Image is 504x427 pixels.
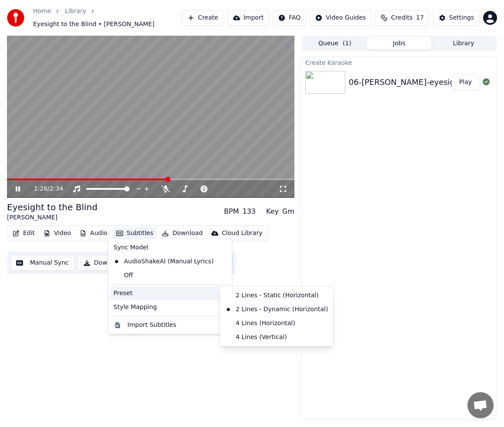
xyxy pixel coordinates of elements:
span: Eyesight to the Blind • [PERSON_NAME] [33,20,154,29]
button: Library [431,37,496,50]
div: Preset [110,286,230,300]
div: [PERSON_NAME] [7,213,97,222]
button: Edit [9,227,38,239]
button: Play [452,74,479,90]
div: Settings [449,13,474,22]
button: Download [158,227,206,239]
span: Credits [391,13,412,22]
div: Cloud Library [222,229,262,238]
button: Credits17 [375,10,429,26]
button: Audio [76,227,111,239]
button: Video Guides [310,10,371,26]
div: Off [110,269,230,282]
div: 2 Lines - Dynamic (Horizontal) [222,303,331,316]
button: Queue [303,37,367,50]
div: 2 Lines - Static (Horizontal) [222,289,331,303]
div: 133 [242,206,256,217]
div: Eyesight to the Blind [7,201,97,213]
div: Style Mapping [110,300,230,314]
div: BPM [224,206,239,217]
div: Gm [282,206,294,217]
a: Home [33,7,51,16]
div: / [34,185,55,193]
div: Open chat [467,392,494,418]
button: Settings [433,10,480,26]
div: Create Karaoke [302,57,497,67]
div: AudioShakeAI (Manual Lyrics) [110,255,217,269]
span: 2:34 [50,185,63,193]
div: 4 Lines (Vertical) [222,330,331,344]
nav: breadcrumb [33,7,182,29]
button: Jobs [367,37,431,50]
img: youka [7,9,24,27]
a: Library [65,7,86,16]
div: Key [266,206,279,217]
button: Manual Sync [10,255,74,271]
span: ( 1 ) [343,39,351,48]
button: Create [182,10,224,26]
button: Video [40,227,74,239]
button: Download Video [78,255,149,271]
div: Import Subtitles [127,321,176,329]
button: Subtitles [113,227,157,239]
div: 4 Lines (Horizontal) [222,316,331,330]
div: Sync Model [110,241,230,255]
span: 17 [416,13,424,22]
button: FAQ [273,10,306,26]
span: 1:26 [34,185,47,193]
button: Import [227,10,269,26]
